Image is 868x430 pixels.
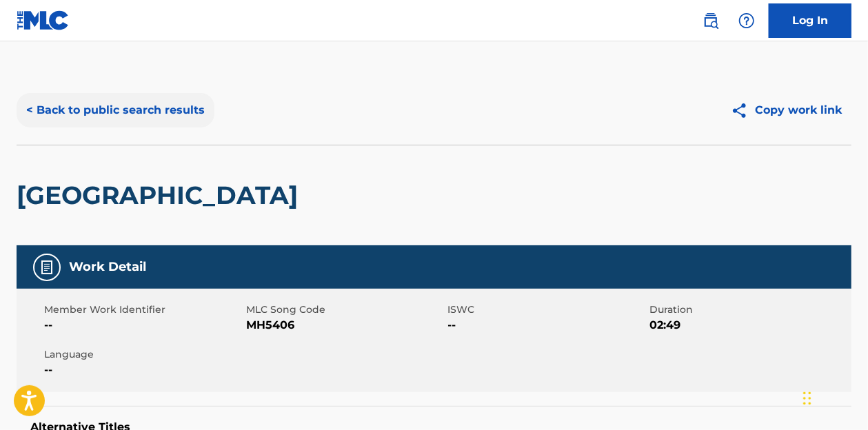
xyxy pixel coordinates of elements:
[448,303,647,317] span: ISWC
[17,180,305,211] h2: [GEOGRAPHIC_DATA]
[246,317,445,334] span: MH5406
[649,317,848,334] span: 02:49
[44,347,243,362] span: Language
[246,303,445,317] span: MLC Song Code
[17,93,214,127] button: < Back to public search results
[738,12,755,29] img: help
[39,259,55,276] img: Work Detail
[803,378,811,419] div: Drag
[697,7,725,34] a: Public Search
[733,7,760,34] div: Help
[721,93,851,127] button: Copy work link
[703,12,719,29] img: search
[44,362,243,378] span: --
[17,10,70,30] img: MLC Logo
[731,102,755,119] img: Copy work link
[799,364,868,430] iframe: Chat Widget
[448,317,647,334] span: --
[69,259,146,275] h5: Work Detail
[769,3,851,38] a: Log In
[44,303,243,317] span: Member Work Identifier
[649,303,848,317] span: Duration
[44,317,243,334] span: --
